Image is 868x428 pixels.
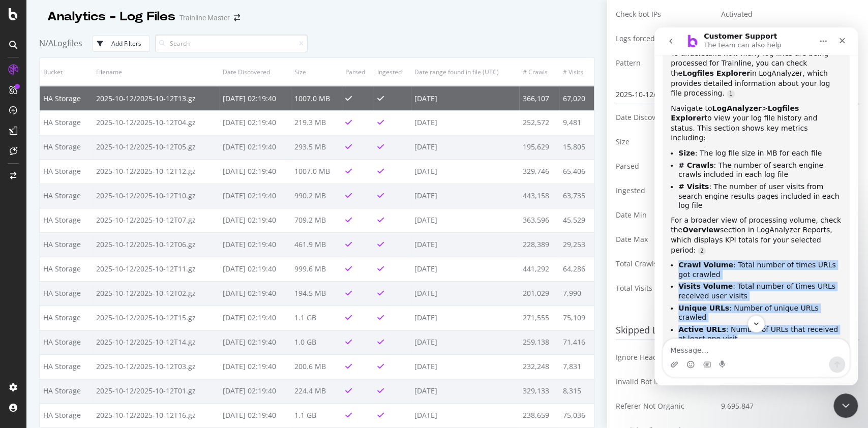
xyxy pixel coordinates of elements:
td: 7,990 [559,281,594,305]
td: 224.4 MB [291,379,342,403]
div: Add Filters [111,39,141,48]
td: [DATE] 02:19:40 [219,403,291,427]
li: : The number of user visits from search engine results pages included in each log file [24,155,187,183]
b: # Visits [24,155,54,163]
td: [DATE] 02:19:40 [219,257,291,281]
td: 990.2 MB [291,184,342,208]
td: 2025-10-12/2025-10-12T13.gz [93,86,219,110]
th: # Crawls [519,58,559,86]
b: LogAnalyzer [57,77,107,85]
td: 293.5 MB [291,135,342,159]
button: Gif picker [48,333,56,341]
td: 999.6 MB [291,257,342,281]
td: [DATE] [411,257,519,281]
td: 194.5 MB [291,281,342,305]
td: Referer Not Organic [616,394,713,418]
button: Start recording [65,333,73,341]
td: HA Storage [40,305,93,330]
td: 366,107 [519,86,559,110]
td: [DATE] [411,159,519,184]
td: HA Storage [40,232,93,257]
li: : The number of search engine crawls included in each log file [24,133,187,152]
div: Navigate to > to view your log file history and status. This section shows key metrics including: [16,76,187,116]
td: [DATE] 02:19:40 [219,379,291,403]
iframe: Intercom live chat [654,27,858,385]
button: Upload attachment [16,333,24,341]
td: 329,746 [519,159,559,184]
div: To understand how many log lines are being processed for Trainline, you can check theLogfiles Exp... [8,15,195,402]
td: [DATE] [411,379,519,403]
td: 232,248 [519,354,559,379]
td: Yes [713,26,859,51]
td: 228,389 [519,232,559,257]
a: Source reference 9276137: [72,63,80,71]
td: 15,805 [559,135,594,159]
td: 65,406 [559,159,594,184]
td: Total Crawls [616,252,713,276]
td: 2025-10-12/2025-10-12T01.gz [93,379,219,403]
div: For a broader view of processing volume, check the section in LogAnalyzer Reports, which displays... [16,188,187,228]
li: : Number of unique URLs crawled [24,276,187,295]
td: Total Visits [616,276,713,300]
td: 461.9 MB [291,232,342,257]
div: To understand how many log lines are being processed for Trainline, you can check the in LogAnaly... [16,21,187,71]
td: 2025-10-12/2025-10-12T04.gz [93,110,219,135]
li: : Total number of times URLs got crawled [24,233,187,252]
td: 75,109 [559,305,594,330]
td: 200.6 MB [291,354,342,379]
td: 2025-10-12/2025-10-12T14.gz [93,330,219,354]
td: [DATE] [411,135,519,159]
th: Date Discovered [219,58,291,86]
td: 259,138 [519,330,559,354]
b: Crawl Volume [24,233,79,241]
td: 2025-10-12/2025-10-12T07.gz [93,208,219,232]
td: HA Storage [40,208,93,232]
td: 9,481 [559,110,594,135]
b: Logfiles Explorer [28,42,96,50]
input: Search [155,35,308,52]
td: Logs forced to HTTPS [616,26,713,51]
span: 9,695,847 [721,401,754,411]
td: 71,416 [559,330,594,354]
b: Logfiles Explorer [16,77,144,95]
h3: Skipped Lines [616,321,859,340]
td: 2025-10-12/2025-10-12T10.gz [93,184,219,208]
td: 329,133 [519,379,559,403]
td: 64,286 [559,257,594,281]
div: arrow-right-arrow-left [234,14,240,21]
td: HA Storage [40,257,93,281]
td: [DATE] [411,184,519,208]
td: Invalid Bot IP [616,370,713,394]
td: HA Storage [40,110,93,135]
td: [DATE] [411,281,519,305]
td: Date Discovered [616,105,713,130]
td: 2025-10-12/2025-10-12T11.gz [93,257,219,281]
td: [DATE] 02:19:40 [219,208,291,232]
td: 2025-10-12/2025-10-12T02.gz [93,281,219,305]
td: [DATE] 02:19:40 [219,281,291,305]
td: 441,292 [519,257,559,281]
td: 29,253 [559,232,594,257]
li: : Total number of times URLs received user visits [24,254,187,273]
td: 271,555 [519,305,559,330]
th: Bucket [40,58,93,86]
td: Size [616,130,713,154]
td: Parsed [616,154,713,178]
td: 195,629 [519,135,559,159]
td: Date Max [616,227,713,252]
td: [DATE] [411,208,519,232]
td: 1.1 GB [291,305,342,330]
div: 2025-10-12/2025-10-12T13.gz [616,85,859,104]
b: # Crawls [24,134,59,142]
td: 8,315 [559,379,594,403]
td: 443,158 [519,184,559,208]
b: Overview [28,198,66,206]
td: [DATE] 02:19:40 [219,232,291,257]
td: [DATE] 02:19:40 [219,305,291,330]
td: [DATE] 02:19:40 [219,354,291,379]
td: 363,596 [519,208,559,232]
b: Visits Volume [24,255,78,263]
td: HA Storage [40,379,93,403]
